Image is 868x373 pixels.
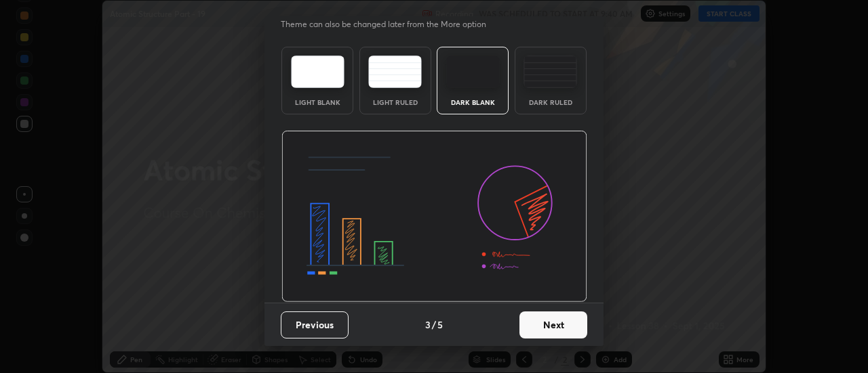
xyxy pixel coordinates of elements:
img: darkRuledTheme.de295e13.svg [524,56,577,88]
img: darkTheme.f0cc69e5.svg [446,56,500,88]
button: Previous [281,311,349,338]
h4: 5 [437,317,443,332]
img: darkThemeBanner.d06ce4a2.svg [281,131,587,303]
div: Light Ruled [368,99,422,106]
h4: 3 [425,317,431,332]
img: lightTheme.e5ed3b09.svg [291,56,344,88]
div: Light Blank [290,99,344,106]
img: lightRuledTheme.5fabf969.svg [368,56,422,88]
div: Dark Ruled [524,99,578,106]
button: Next [519,311,587,338]
div: Dark Blank [446,99,500,106]
p: Theme can also be changed later from the More option [281,18,500,30]
h4: / [432,317,436,332]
